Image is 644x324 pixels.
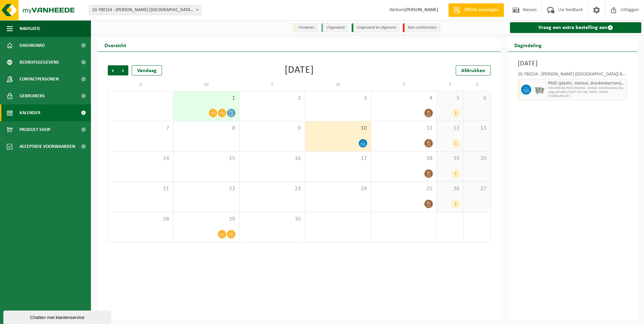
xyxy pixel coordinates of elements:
[467,155,487,162] span: 20
[375,185,433,193] span: 25
[452,200,460,208] div: 1
[177,125,235,132] span: 8
[548,90,625,94] span: Leeg opFxdFQ/SCOT (incl Tpt, Trtmt) - COMP
[456,65,491,75] a: Afdrukken
[243,185,301,193] span: 23
[467,125,487,132] span: 13
[173,79,239,91] td: M
[108,65,118,75] span: Vorig
[352,23,399,32] li: Uitgevoerd en afgerond
[371,79,437,91] td: T
[177,155,235,162] span: 15
[309,125,367,132] span: 10
[548,81,625,86] span: PMD (plastic, metaal, drankenkartons) (bedrijven)
[452,169,460,178] div: 1
[309,155,367,162] span: 17
[548,86,625,90] span: WB-2500-GA PMD (Plastiek, Metaal, Drankkartons) (bedrijven)
[518,72,627,79] div: 10-780154 - [PERSON_NAME] ([GEOGRAPHIC_DATA]) BV - IEPER
[440,185,460,193] span: 26
[285,65,314,75] div: [DATE]
[20,71,59,88] span: Contactpersonen
[98,38,133,52] h2: Overzicht
[440,95,460,102] span: 5
[452,109,460,118] div: 1
[510,22,642,33] a: Vraag een extra bestelling aan
[111,155,170,162] span: 14
[467,185,487,193] span: 27
[20,37,45,54] span: Dashboard
[389,7,438,12] font: Welkom
[20,20,40,37] span: Navigatie
[437,79,464,91] td: F
[535,85,545,95] img: WB-2500-GAL-GY-01
[243,125,301,132] span: 9
[309,185,367,193] span: 24
[243,155,301,162] span: 16
[243,95,301,102] span: 2
[305,79,371,91] td: W
[111,185,170,193] span: 21
[440,155,460,162] span: 19
[20,121,50,138] span: Product Shop
[452,139,460,148] div: 1
[20,104,40,121] span: Kalender
[89,5,201,15] span: 10-780154 - ROYAL SANDERS (BELGIUM) BV - IEPER
[405,7,438,12] strong: [PERSON_NAME]
[3,309,112,324] iframe: chat widget
[464,79,491,91] td: S
[20,138,75,155] span: Acceptatie voorwaarden
[111,125,170,132] span: 7
[538,25,608,30] font: Vraag een extra bestelling aan
[375,125,433,132] span: 11
[243,216,301,223] span: 30
[448,3,504,17] a: Offerte aanvragen
[309,95,367,102] span: 3
[440,125,460,132] span: 12
[375,95,433,102] span: 4
[467,95,487,102] span: 6
[20,88,45,104] span: Gebruikers
[132,65,162,75] div: Vandaag
[462,7,501,13] span: Offerte aanvragen
[403,23,440,32] li: Non-conformiteit
[111,216,170,223] span: 28
[177,185,235,193] span: 22
[177,95,235,102] span: 1
[321,23,348,32] li: Uitgevoerd
[108,79,173,91] td: S
[518,59,627,69] h3: [DATE]
[375,155,433,162] span: 18
[20,54,59,71] span: Bedrijfsgegevens
[89,5,201,15] span: 10-780154 - ROYAL SANDERS (BELGIUM) BV - IEPER
[461,68,485,73] span: Afdrukken
[508,38,548,52] h2: Dagindeling
[177,216,235,223] span: 29
[118,65,128,75] span: Volgend
[548,94,625,98] span: T250001851257
[293,23,318,32] li: Uitvoeren
[239,79,305,91] td: T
